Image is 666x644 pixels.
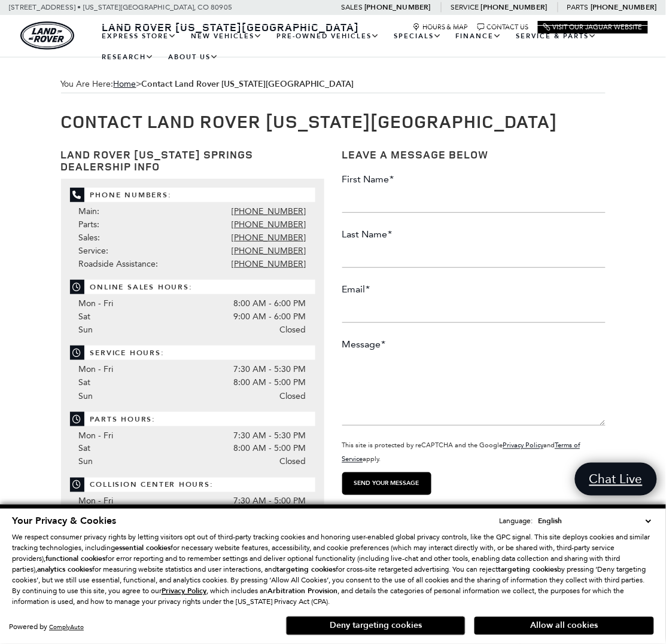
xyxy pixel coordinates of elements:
[387,26,449,47] a: Specials
[583,471,649,487] span: Chat Live
[61,75,606,93] span: You Are Here:
[234,495,306,508] span: 7:30 AM - 5:00 PM
[79,219,100,230] span: Parts:
[232,206,306,216] a: [PHONE_NUMBER]
[280,390,306,403] span: Closed
[232,259,306,269] a: [PHONE_NUMBER]
[364,2,431,12] a: [PHONE_NUMBER]
[9,3,232,11] a: [STREET_ADDRESS] • [US_STATE][GEOGRAPHIC_DATA], CO 80905
[342,442,580,463] small: This site is protected by reCAPTCHA and the Google and apply.
[449,26,509,47] a: Finance
[162,587,206,596] u: Privacy Policy
[342,442,580,463] a: Terms of Service
[503,442,544,450] a: Privacy Policy
[509,26,604,47] a: Service & Parts
[12,532,654,608] p: We respect consumer privacy rights by letting visitors opt out of third-party tracking cookies an...
[269,26,387,47] a: Pre-Owned Vehicles
[20,22,74,50] img: Land Rover
[79,496,114,506] span: Mon - Fri
[276,565,336,575] strong: targeting cookies
[280,456,306,469] span: Closed
[341,3,363,11] span: Sales
[234,429,306,442] span: 7:30 AM - 5:30 PM
[232,219,306,230] a: [PHONE_NUMBER]
[342,338,386,351] label: Message
[234,376,306,389] span: 8:00 AM - 5:00 PM
[234,297,306,310] span: 8:00 AM - 6:00 PM
[478,23,529,31] a: Contact Us
[234,310,306,323] span: 9:00 AM - 6:00 PM
[95,20,366,34] a: Land Rover [US_STATE][GEOGRAPHIC_DATA]
[162,587,206,596] a: Privacy Policy
[61,149,324,173] h3: Land Rover [US_STATE] Springs Dealership Info
[70,188,315,202] span: Phone Numbers:
[232,233,306,243] a: [PHONE_NUMBER]
[70,346,315,360] span: Service Hours:
[49,624,84,631] a: ComplyAuto
[70,280,315,294] span: Online Sales Hours:
[280,323,306,337] span: Closed
[115,544,171,553] strong: essential cookies
[114,79,354,89] span: >
[498,565,558,575] strong: targeting cookies
[61,111,606,131] h1: Contact Land Rover [US_STATE][GEOGRAPHIC_DATA]
[79,444,91,454] span: Sat
[79,246,109,256] span: Service:
[232,246,306,256] a: [PHONE_NUMBER]
[114,79,136,89] a: Home
[267,587,337,596] strong: Arbitration Provision
[342,173,394,186] label: First Name
[9,624,84,631] div: Powered by
[575,463,657,496] a: Chat Live
[70,478,315,492] span: Collision Center Hours:
[79,206,100,216] span: Main:
[102,20,359,34] span: Land Rover [US_STATE][GEOGRAPHIC_DATA]
[79,364,114,374] span: Mon - Fri
[95,26,184,47] a: EXPRESS STORE
[413,23,469,31] a: Hours & Map
[95,26,648,68] nav: Main Navigation
[79,233,101,243] span: Sales:
[95,47,161,68] a: Research
[161,47,226,68] a: About Us
[536,515,654,527] select: Language Select
[142,78,354,90] strong: Contact Land Rover [US_STATE][GEOGRAPHIC_DATA]
[342,228,393,241] label: Last Name
[79,325,93,335] span: Sun
[342,283,370,296] label: Email
[184,26,269,47] a: New Vehicles
[70,412,315,426] span: Parts Hours:
[234,363,306,376] span: 7:30 AM - 5:30 PM
[342,149,606,161] h3: Leave a Message Below
[500,518,533,525] div: Language:
[45,554,105,564] strong: functional cookies
[79,312,91,322] span: Sat
[591,2,657,12] a: [PHONE_NUMBER]
[475,617,654,635] button: Allow all cookies
[481,2,548,12] a: [PHONE_NUMBER]
[61,75,606,93] div: Breadcrumbs
[12,515,116,528] span: Your Privacy & Cookies
[79,259,159,269] span: Roadside Assistance:
[79,431,114,441] span: Mon - Fri
[79,377,91,387] span: Sat
[79,298,114,309] span: Mon - Fri
[543,23,643,31] a: Visit Our Jaguar Website
[79,457,93,467] span: Sun
[342,472,431,495] input: Send your message
[451,3,479,11] span: Service
[286,616,466,636] button: Deny targeting cookies
[234,442,306,456] span: 8:00 AM - 5:00 PM
[37,565,92,575] strong: analytics cookies
[20,22,74,50] a: land-rover
[567,3,589,11] span: Parts
[79,391,93,401] span: Sun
